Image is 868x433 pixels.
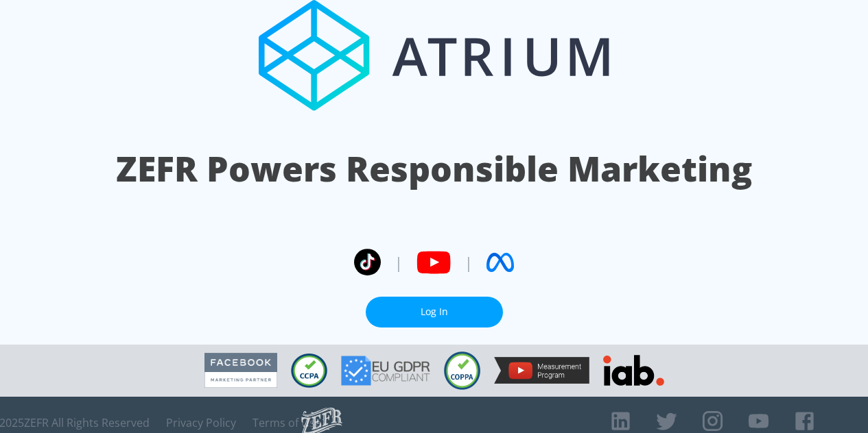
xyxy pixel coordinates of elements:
[444,351,480,390] img: COPPA Compliant
[395,252,403,273] span: |
[494,357,589,384] img: YouTube Measurement Program
[166,416,236,430] a: Privacy Policy
[204,353,277,388] img: Facebook Marketing Partner
[253,416,321,430] a: Terms of Use
[603,355,664,386] img: IAB
[366,297,503,327] a: Log In
[291,354,327,388] img: CCPA Compliant
[341,356,430,386] img: GDPR Compliant
[465,252,473,273] span: |
[116,145,752,193] h1: ZEFR Powers Responsible Marketing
